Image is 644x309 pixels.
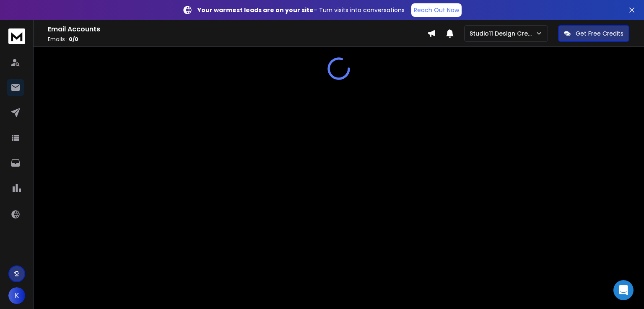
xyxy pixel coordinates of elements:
[69,36,78,43] span: 0 / 0
[8,287,25,304] button: K
[48,36,427,43] p: Emails :
[613,280,634,300] div: Open Intercom Messenger
[470,29,535,38] p: Studio11 Design Creative
[414,6,459,14] p: Reach Out Now
[48,24,427,34] h1: Email Accounts
[197,6,314,14] strong: Your warmest leads are on your site
[558,25,629,42] button: Get Free Credits
[411,3,462,17] a: Reach Out Now
[8,28,25,44] img: logo
[197,6,405,14] p: – Turn visits into conversations
[576,29,623,38] p: Get Free Credits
